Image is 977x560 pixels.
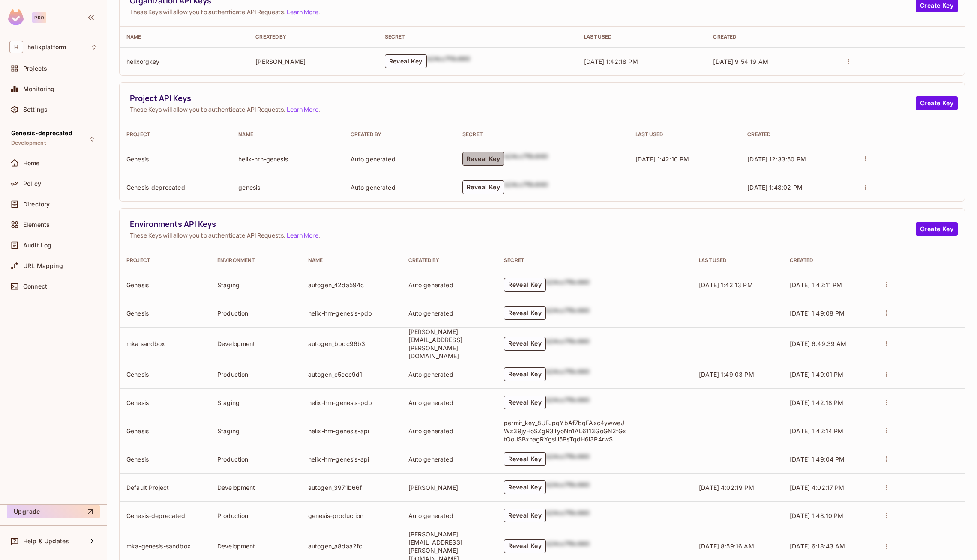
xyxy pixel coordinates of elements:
[402,299,497,327] td: Auto generated
[287,8,318,16] a: Learn More
[210,299,301,327] td: Production
[23,106,48,113] span: Settings
[584,33,699,40] div: Last Used
[504,257,685,264] div: Secret
[546,367,590,381] div: b24cc7f8c660
[402,501,497,530] td: Auto generated
[504,180,548,194] div: b24cc7f8c660
[790,340,847,347] span: [DATE] 6:49:39 AM
[301,417,402,445] td: helix-hrn-genesis-api
[385,54,427,68] button: Reveal Key
[462,180,504,194] button: Reveal Key
[546,278,590,292] div: b24cc7f8c660
[23,180,41,187] span: Policy
[301,299,402,327] td: helix-hrn-genesis-pdp
[9,41,23,53] span: H
[210,473,301,501] td: Development
[504,278,546,292] button: Reveal Key
[747,131,845,138] div: Created
[699,484,754,491] span: [DATE] 4:02:19 PM
[713,33,828,40] div: Created
[120,271,210,299] td: Genesis
[790,257,867,264] div: Created
[130,105,916,113] span: These Keys will allow you to authenticate API Requests. .
[238,131,336,138] div: Name
[301,501,402,530] td: genesis-production
[635,155,689,163] span: [DATE] 1:42:10 PM
[546,337,590,351] div: b24cc7f8c660
[32,12,46,23] div: Pro
[790,281,842,289] span: [DATE] 1:42:11 PM
[344,173,456,201] td: Auto generated
[301,473,402,501] td: autogen_3971b66f
[301,271,402,299] td: autogen_42da594c
[699,257,776,264] div: Last Used
[402,271,497,299] td: Auto generated
[790,484,845,491] span: [DATE] 4:02:17 PM
[210,271,301,299] td: Staging
[504,337,546,351] button: Reveal Key
[790,456,845,463] span: [DATE] 1:49:04 PM
[881,396,893,408] button: actions
[504,539,546,553] button: Reveal Key
[402,327,497,360] td: [PERSON_NAME][EMAIL_ADDRESS][PERSON_NAME][DOMAIN_NAME]
[120,473,210,501] td: Default Project
[504,509,546,522] button: Reveal Key
[231,145,343,173] td: helix-hrn-genesis
[231,173,343,201] td: genesis
[504,152,548,166] div: b24cc7f8c660
[790,310,845,317] span: [DATE] 1:49:08 PM
[23,201,50,208] span: Directory
[790,512,844,519] span: [DATE] 1:48:10 PM
[504,367,546,381] button: Reveal Key
[504,306,546,320] button: Reveal Key
[881,368,893,380] button: actions
[23,221,50,228] span: Elements
[210,388,301,417] td: Staging
[881,481,893,493] button: actions
[126,33,242,40] div: Name
[344,145,456,173] td: Auto generated
[881,509,893,521] button: actions
[301,388,402,417] td: helix-hrn-genesis-pdp
[402,360,497,388] td: Auto generated
[308,257,395,264] div: Name
[504,480,546,494] button: Reveal Key
[120,47,249,75] td: helixorgkey
[27,44,66,51] span: Workspace: helixplatform
[217,257,294,264] div: Environment
[23,86,55,92] span: Monitoring
[713,58,768,65] span: [DATE] 9:54:19 AM
[130,231,916,239] span: These Keys will allow you to authenticate API Requests. .
[301,360,402,388] td: autogen_c5cec9d1
[462,131,622,138] div: Secret
[635,131,734,138] div: Last Used
[402,473,497,501] td: [PERSON_NAME]
[351,131,449,138] div: Created By
[699,542,754,550] span: [DATE] 8:59:16 AM
[120,417,210,445] td: Genesis
[23,283,47,290] span: Connect
[120,388,210,417] td: Genesis
[584,58,638,65] span: [DATE] 1:42:18 PM
[8,9,24,25] img: SReyMgAAAABJRU5ErkJggg==
[23,242,51,249] span: Audit Log
[120,173,231,201] td: Genesis-deprecated
[881,307,893,319] button: actions
[7,505,100,518] button: Upgrade
[790,427,844,435] span: [DATE] 1:42:14 PM
[881,338,893,350] button: actions
[402,445,497,473] td: Auto generated
[916,222,958,236] button: Create Key
[504,452,546,466] button: Reveal Key
[860,181,872,193] button: actions
[130,219,916,229] span: Environments API Keys
[249,47,378,75] td: [PERSON_NAME]
[385,33,571,40] div: Secret
[546,452,590,466] div: b24cc7f8c660
[881,453,893,465] button: actions
[126,257,204,264] div: Project
[120,501,210,530] td: Genesis-deprecated
[699,371,754,378] span: [DATE] 1:49:03 PM
[130,93,916,104] span: Project API Keys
